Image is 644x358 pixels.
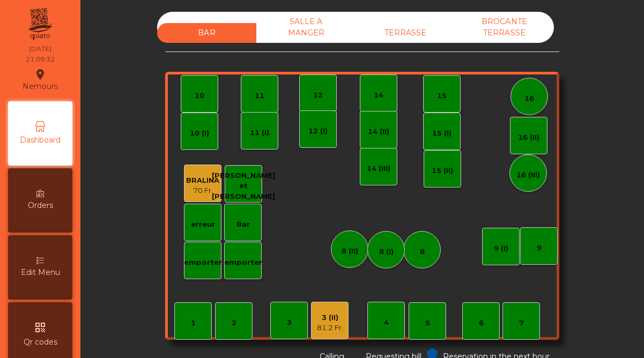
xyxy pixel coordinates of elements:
[20,135,61,146] span: Dashboard
[425,318,430,329] div: 5
[29,44,51,54] div: [DATE]
[186,175,219,186] div: BRALINA
[368,126,389,137] div: 14 (II)
[287,317,292,328] div: 3
[186,185,219,196] div: 70 Fr.
[27,5,53,43] img: qpiato
[432,128,451,139] div: 15 (I)
[479,318,484,329] div: 6
[379,247,394,257] div: 8 (I)
[26,55,55,64] div: 21:09:32
[34,321,47,334] i: qr_code
[317,312,343,323] div: 3 (II)
[157,23,256,43] div: BAR
[191,318,196,329] div: 1
[342,246,358,257] div: 8 (II)
[384,317,389,328] div: 4
[455,12,554,43] div: BROCANTE TERRASSE
[519,318,524,329] div: 7
[191,219,215,230] div: erreur
[224,257,262,268] div: emporter
[308,126,328,137] div: 12 (I)
[537,243,542,253] div: 9
[374,90,383,101] div: 14
[28,200,53,211] span: Orders
[250,128,269,138] div: 11 (I)
[184,257,222,268] div: emporter
[313,90,323,101] div: 12
[232,318,236,329] div: 2
[516,170,540,181] div: 16 (III)
[524,93,534,104] div: 16
[420,247,425,257] div: 8
[255,91,264,101] div: 11
[356,23,455,43] div: TERRASSE
[34,68,47,81] i: location_on
[367,163,390,174] div: 14 (III)
[317,323,343,333] div: 81.2 Fr.
[212,170,275,202] div: [PERSON_NAME] et [PERSON_NAME]
[21,267,60,278] span: Edit Menu
[23,66,58,93] div: Nemours
[195,91,204,101] div: 10
[256,12,356,43] div: SALLE A MANGER
[24,337,57,348] span: Qr codes
[236,219,250,230] div: Bar
[437,91,447,101] div: 15
[494,243,508,254] div: 9 (I)
[432,166,453,176] div: 15 (II)
[518,132,539,143] div: 16 (II)
[190,128,209,139] div: 10 (I)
